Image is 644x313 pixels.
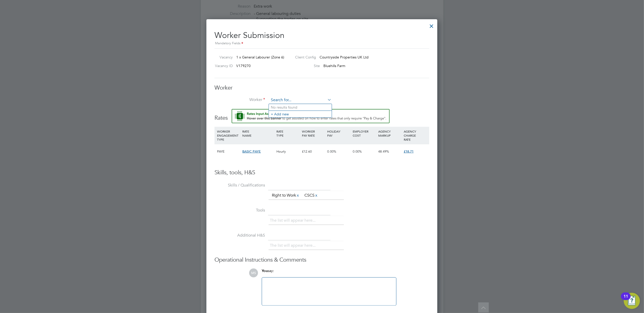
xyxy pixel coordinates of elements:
[291,55,316,59] label: Client Config
[402,127,428,144] div: AGENCY CHARGE RATE
[624,296,628,303] div: 11
[378,149,389,154] span: 48.49%
[624,293,640,309] button: Open Resource Center, 11 new notifications
[214,26,429,46] h2: Worker Submission
[214,183,265,188] label: Skills / Qualifications
[275,144,301,159] div: Hourly
[262,269,268,273] span: You
[315,192,318,199] a: x
[216,144,241,159] div: PAYE
[216,127,241,144] div: WORKER ENGAGEMENT TYPE
[296,192,300,199] a: x
[377,127,402,140] div: AGENCY MARKUP
[326,127,352,140] div: HOLIDAY PAY
[243,149,261,154] span: BASIC PAYE
[214,256,429,264] h3: Operational Instructions & Comments
[212,55,233,59] label: Vacancy
[214,97,265,102] label: Worker
[301,127,326,140] div: WORKER PAY RATE
[302,192,320,199] li: CSCS
[275,127,301,140] div: RATE TYPE
[404,149,414,154] span: £18.71
[324,64,346,68] span: Bluehills Farm
[214,41,429,46] div: Mandatory Fields
[269,96,331,104] input: Search for...
[236,55,284,59] span: 1 x General Labourer (Zone 6)
[320,55,369,59] span: Countryside Properties UK Ltd
[214,208,265,213] label: Tools
[270,217,318,224] li: The list will appear here...
[212,64,233,68] label: Vacancy ID
[232,109,390,123] button: Rate Assistant
[291,64,320,68] label: Site
[214,233,265,238] label: Additional H&S
[269,111,332,117] li: + Add new
[353,149,362,154] span: 0.00%
[214,84,429,92] h3: Worker
[301,144,326,159] div: £12.60
[270,192,302,199] li: Right to Work
[351,127,377,140] div: EMPLOYER COST
[236,64,251,68] span: V179270
[270,242,318,249] li: The list will appear here...
[269,104,332,111] li: No results found
[214,169,429,176] h3: Skills, tools, H&S
[241,127,275,140] div: RATE NAME
[327,149,337,154] span: 0.00%
[262,268,396,277] div: say:
[214,109,429,122] h3: Rates
[249,268,258,277] span: MS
